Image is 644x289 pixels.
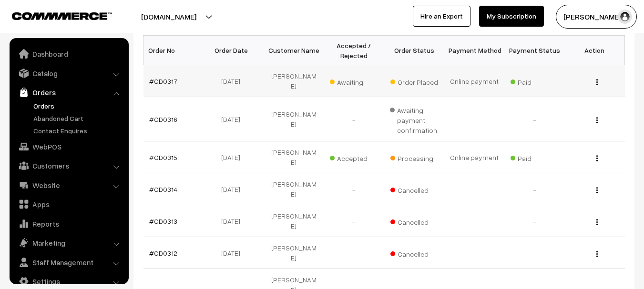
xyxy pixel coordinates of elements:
[556,5,637,29] button: [PERSON_NAME]
[596,117,598,123] img: Menu
[324,36,384,65] th: Accepted / Rejected
[390,247,438,259] span: Cancelled
[504,173,564,205] td: -
[31,101,125,111] a: Orders
[264,205,324,237] td: [PERSON_NAME]
[12,84,125,101] a: Orders
[511,75,558,87] span: Paid
[204,237,264,269] td: [DATE]
[264,36,324,65] th: Customer Name
[324,237,384,269] td: -
[444,36,504,65] th: Payment Method
[143,36,204,65] th: Order No
[596,155,598,161] img: Menu
[12,254,125,271] a: Staff Management
[413,6,470,27] a: Hire an Expert
[504,205,564,237] td: -
[504,237,564,269] td: -
[204,36,264,65] th: Order Date
[390,75,438,87] span: Order Placed
[564,36,624,65] th: Action
[264,237,324,269] td: [PERSON_NAME]
[324,205,384,237] td: -
[12,45,125,62] a: Dashboard
[264,141,324,173] td: [PERSON_NAME]
[149,249,177,257] a: #OD0312
[108,5,230,29] button: [DOMAIN_NAME]
[204,141,264,173] td: [DATE]
[149,77,177,85] a: #OD0317
[504,97,564,141] td: -
[596,187,598,193] img: Menu
[12,234,125,251] a: Marketing
[511,151,558,163] span: Paid
[12,196,125,213] a: Apps
[149,153,177,161] a: #OD0315
[149,115,177,123] a: #OD0316
[12,12,112,20] img: COMMMERCE
[31,126,125,136] a: Contact Enquires
[390,103,439,135] span: Awaiting payment confirmation
[12,157,125,174] a: Customers
[330,151,378,163] span: Accepted
[31,113,125,123] a: Abandoned Cart
[390,151,438,163] span: Processing
[264,97,324,141] td: [PERSON_NAME]
[444,141,504,173] td: Online payment
[204,65,264,97] td: [DATE]
[204,205,264,237] td: [DATE]
[390,215,438,227] span: Cancelled
[12,177,125,194] a: Website
[264,65,324,97] td: [PERSON_NAME]
[12,65,125,82] a: Catalog
[149,185,177,193] a: #OD0314
[149,217,177,225] a: #OD0313
[264,173,324,205] td: [PERSON_NAME]
[390,183,438,195] span: Cancelled
[324,97,384,141] td: -
[324,173,384,205] td: -
[596,79,598,85] img: Menu
[12,138,125,155] a: WebPOS
[479,6,544,27] a: My Subscription
[596,219,598,225] img: Menu
[596,251,598,257] img: Menu
[204,97,264,141] td: [DATE]
[330,75,378,87] span: Awaiting
[384,36,444,65] th: Order Status
[444,65,504,97] td: Online payment
[204,173,264,205] td: [DATE]
[504,36,564,65] th: Payment Status
[12,215,125,232] a: Reports
[618,10,632,24] img: user
[12,10,95,21] a: COMMMERCE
